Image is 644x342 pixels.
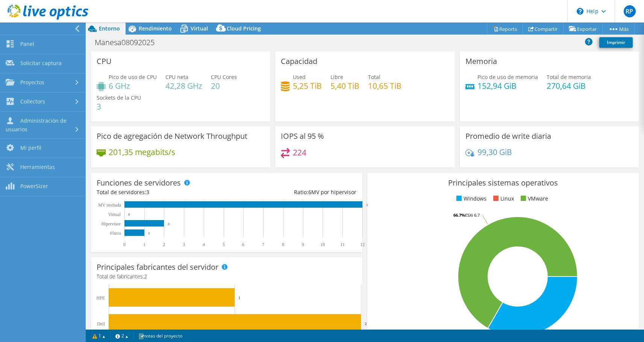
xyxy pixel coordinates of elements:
[211,82,237,90] h4: 20
[128,213,130,216] text: 0
[227,188,357,196] div: Ratio: MV por hipervisor
[227,25,261,32] span: Cloud Pricing
[96,295,105,301] text: HPE
[143,242,145,247] text: 1
[91,38,166,47] h1: Manesa08092025
[109,148,175,156] h4: 201,35 megabits/s
[523,23,564,35] a: Compartir
[577,8,583,15] svg: \n
[98,202,121,208] text: MV invitada
[330,73,343,81] span: Libre
[547,82,591,90] h4: 270,64 GiB
[168,222,170,226] text: 2
[368,82,402,90] h4: 10,65 TiB
[262,242,264,247] text: 7
[97,272,356,281] h4: Total de fabricantes:
[293,148,306,157] h4: 224
[281,132,324,140] h3: IOPS al 95 %
[97,94,141,101] span: Sockets de la CPU
[293,82,322,90] h4: 5,25 TiB
[477,148,512,156] h4: 99,30 GiB
[99,25,120,32] span: Entorno
[146,188,149,196] span: 3
[340,242,345,247] text: 11
[368,73,380,81] span: Total
[238,295,241,300] text: 1
[102,221,121,226] text: Hipervisor
[163,242,165,247] text: 2
[144,273,147,280] span: 2
[97,57,112,65] h3: CPU
[547,73,591,81] span: Total de memoria
[487,23,523,35] a: Reports
[191,25,208,32] span: Virtual
[97,188,227,196] div: Total de servidores:
[242,242,244,247] text: 6
[360,242,365,247] text: 12
[599,37,633,48] a: Imprimir
[320,242,325,247] text: 10
[602,23,635,35] a: Más
[203,242,205,247] text: 4
[563,23,603,35] a: Exportar
[477,82,538,90] h4: 152,94 GiB
[165,73,188,81] span: CPU neta
[455,195,486,203] li: Windows
[519,195,548,203] li: VMware
[624,5,636,17] span: RP
[477,73,538,81] span: Pico de uso de memoria
[165,82,202,90] h4: 42,28 GHz
[148,231,150,235] text: 1
[97,321,105,327] text: Dell
[110,331,133,340] a: 2
[302,242,304,247] text: 9
[97,179,181,187] h3: Funciones de servidores
[97,102,141,111] h4: 3
[183,242,185,247] text: 3
[281,57,317,65] h3: Capacidad
[133,331,188,340] a: notas del proyecto
[465,132,551,140] h3: Promedio de write diaria
[282,242,284,247] text: 8
[308,188,311,196] span: 6
[123,242,126,247] text: 0
[87,331,111,340] a: 1
[109,82,157,90] h4: 6 GHz
[97,132,247,140] h3: Pico de agregación de Network Throughput
[109,73,157,81] span: Pico de uso de CPU
[223,242,225,247] text: 5
[373,179,633,187] h3: Principales sistemas operativos
[97,263,218,271] h3: Principales fabricantes del servidor
[491,195,514,203] li: Linux
[108,212,121,217] text: Virtual
[211,73,237,81] span: CPU Cores
[110,231,121,236] tspan: Físico
[465,212,480,218] tspan: ESXi 6.7
[465,57,497,65] h3: Memoria
[453,212,465,218] tspan: 66.7%
[330,82,359,90] h4: 5,40 TiB
[139,25,172,32] span: Rendimiento
[293,73,306,81] span: Used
